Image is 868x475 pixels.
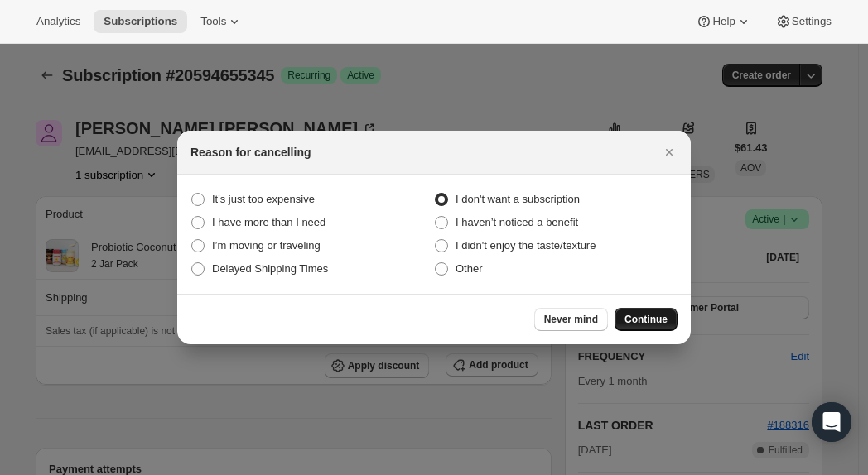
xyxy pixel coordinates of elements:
span: I don't want a subscription [456,193,580,205]
button: Help [686,10,761,33]
span: Settings [792,15,832,28]
button: Never mind [534,308,608,331]
span: I haven’t noticed a benefit [456,216,578,228]
span: Delayed Shipping Times [212,262,328,275]
span: I’m moving or traveling [212,239,321,252]
span: Never mind [544,313,598,326]
span: Subscriptions [104,15,177,28]
button: Continue [615,308,678,331]
span: Analytics [36,15,80,28]
span: It's just too expensive [212,193,315,205]
span: Other [456,262,483,275]
button: Subscriptions [94,10,187,33]
span: Help [712,15,735,28]
div: Open Intercom Messenger [812,402,851,442]
h2: Reason for cancelling [190,144,311,161]
span: I have more than I need [212,216,325,228]
span: Continue [624,313,668,326]
button: Close [658,141,681,164]
button: Settings [765,10,841,33]
button: Analytics [27,10,90,33]
span: Tools [200,15,226,28]
button: Tools [190,10,253,33]
span: I didn't enjoy the taste/texture [456,239,596,252]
